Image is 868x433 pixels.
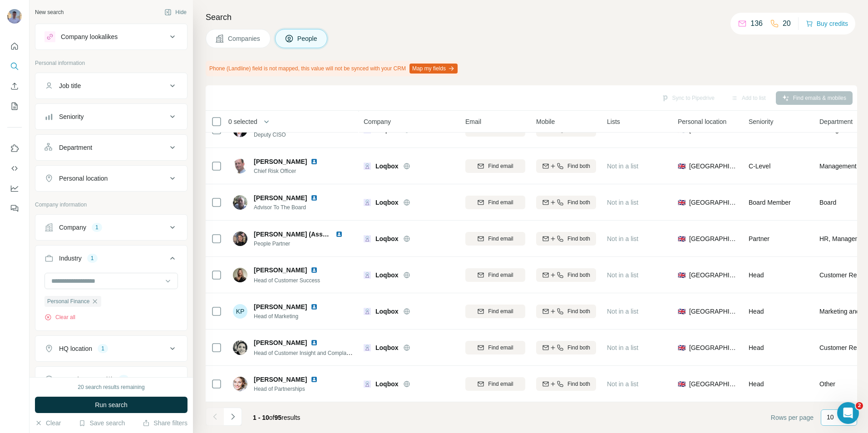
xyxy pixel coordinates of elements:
span: [GEOGRAPHIC_DATA] [689,162,738,171]
div: Industry [59,254,82,263]
img: Avatar [233,268,247,282]
span: [GEOGRAPHIC_DATA] [689,234,738,243]
button: Company1 [35,216,187,238]
div: Department [59,143,92,152]
span: Loqbox [375,162,399,171]
span: Find email [488,380,513,388]
span: 🇬🇧 [678,343,686,352]
span: Loqbox [375,271,399,280]
button: Find email [465,341,525,354]
span: Find both [567,344,590,352]
span: [PERSON_NAME] [254,193,307,202]
img: Avatar [233,231,247,246]
img: LinkedIn logo [311,339,318,346]
span: Head [749,308,764,315]
button: Find both [536,268,596,282]
img: Logo of Loqbox [364,235,371,242]
img: LinkedIn logo [311,376,318,383]
button: Find email [465,196,525,209]
p: 10 [827,413,834,422]
span: Find email [488,307,513,315]
span: Loqbox [375,307,399,316]
button: Use Surfe API [7,160,22,177]
span: [PERSON_NAME] [254,375,307,384]
button: Feedback [7,200,22,216]
button: Share filters [143,418,187,428]
div: Job title [59,81,81,90]
button: Find both [536,341,596,354]
span: [GEOGRAPHIC_DATA] [689,271,738,280]
button: Use Surfe on LinkedIn [7,140,22,157]
div: 1 [92,223,102,231]
span: 95 [275,414,282,421]
span: [PERSON_NAME] [254,266,307,275]
span: Loqbox [375,198,399,207]
div: Seniority [59,112,84,121]
img: Logo of Loqbox [364,199,371,206]
span: Not in a list [607,308,638,315]
span: Find email [488,271,513,279]
span: [PERSON_NAME] [254,338,307,347]
span: Company [364,117,391,126]
span: Advisor To The Board [254,203,329,212]
img: Logo of Loqbox [364,344,371,351]
button: Find email [465,159,525,173]
button: Personal location [35,167,187,189]
span: Run search [95,400,128,409]
button: Clear [35,418,61,428]
span: Find email [488,162,513,170]
span: Not in a list [607,380,638,388]
span: 2 [856,402,863,409]
p: 136 [750,18,763,29]
span: 🇬🇧 [678,234,686,243]
span: C-Level [749,162,770,170]
span: Head of Partnerships [254,385,329,393]
button: Find email [465,377,525,391]
div: 1 [98,344,108,353]
span: Other [819,379,835,389]
span: C-Level [749,126,770,133]
img: Logo of Loqbox [364,308,371,315]
span: Loqbox [375,343,399,352]
span: 🇬🇧 [678,271,686,280]
span: Seniority [749,117,773,126]
span: Find both [567,162,590,170]
span: 🇬🇧 [678,379,686,389]
span: results [253,414,300,421]
span: Head of Customer Insight and Complaints [254,349,355,356]
span: Find email [488,198,513,207]
span: 🇬🇧 [678,198,686,207]
button: Find email [465,305,525,318]
img: LinkedIn logo [311,266,318,274]
button: Company lookalikes [35,26,187,48]
span: Chief Risk Officer [254,167,329,175]
div: 1 [87,254,98,262]
button: Navigate to next page [224,408,242,426]
span: People [297,34,318,43]
span: of [269,414,275,421]
button: Find both [536,159,596,173]
p: 20 [783,18,791,29]
span: Find both [567,380,590,388]
span: Management [819,162,857,171]
span: Board Member [749,199,791,206]
span: Head [749,271,764,279]
img: Logo of Loqbox [364,162,371,170]
button: Dashboard [7,180,22,197]
button: Search [7,58,22,74]
button: Enrich CSV [7,78,22,94]
span: Department [819,117,853,126]
span: Head [749,380,764,388]
span: Not in a list [607,271,638,279]
span: Personal Finance [47,297,89,305]
button: Job title [35,75,187,97]
span: 1 - 10 [253,414,269,421]
span: [GEOGRAPHIC_DATA] [689,198,738,207]
button: Buy credits [806,17,848,30]
span: Not in a list [607,162,638,170]
span: 🇬🇧 [678,307,686,316]
p: Personal information [35,59,187,67]
button: Map my fields [409,64,458,74]
img: Logo of Loqbox [364,271,371,279]
img: LinkedIn logo [311,194,318,202]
